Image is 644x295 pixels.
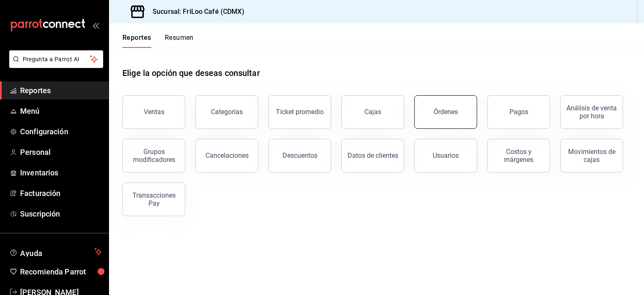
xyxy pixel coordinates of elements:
[20,188,102,199] span: Facturación
[560,139,623,172] button: Movimientos de cajas
[20,146,102,158] span: Personal
[211,108,243,116] div: Categorías
[487,95,550,129] button: Pagos
[434,108,458,116] div: Órdenes
[414,95,477,129] button: Órdenes
[487,139,550,172] button: Costos y márgenes
[128,148,180,164] div: Grupos modificadores
[283,151,317,159] div: Descuentos
[122,34,194,48] div: navigation tabs
[566,104,618,120] div: Análisis de venta por hora
[20,167,102,178] span: Inventarios
[23,55,90,64] span: Pregunta a Parrot AI
[92,22,99,29] button: open_drawer_menu
[276,108,324,116] div: Ticket promedio
[509,108,528,116] div: Pagos
[414,139,477,172] button: Usuarios
[144,108,164,116] div: Ventas
[122,139,185,172] button: Grupos modificadores
[165,34,194,48] button: Resumen
[122,183,185,216] button: Transacciones Pay
[433,151,459,159] div: Usuarios
[205,151,249,159] div: Cancelaciones
[20,126,102,137] span: Configuración
[122,95,185,129] button: Ventas
[195,139,258,172] button: Cancelaciones
[6,61,103,70] a: Pregunta a Parrot AI
[560,95,623,129] button: Análisis de venta por hora
[122,34,151,48] button: Reportes
[364,108,381,116] div: Cajas
[566,148,618,164] div: Movimientos de cajas
[20,208,102,219] span: Suscripción
[20,266,102,277] span: Recomienda Parrot
[122,67,260,79] h1: Elige la opción que deseas consultar
[268,95,331,129] button: Ticket promedio
[146,7,244,17] h3: Sucursal: FriLoo Café (CDMX)
[20,247,91,257] span: Ayuda
[195,95,258,129] button: Categorías
[348,151,398,159] div: Datos de clientes
[341,95,404,129] button: Cajas
[9,50,103,68] button: Pregunta a Parrot AI
[268,139,331,172] button: Descuentos
[341,139,404,172] button: Datos de clientes
[20,105,102,117] span: Menú
[20,85,102,96] span: Reportes
[493,148,545,164] div: Costos y márgenes
[128,191,180,207] div: Transacciones Pay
